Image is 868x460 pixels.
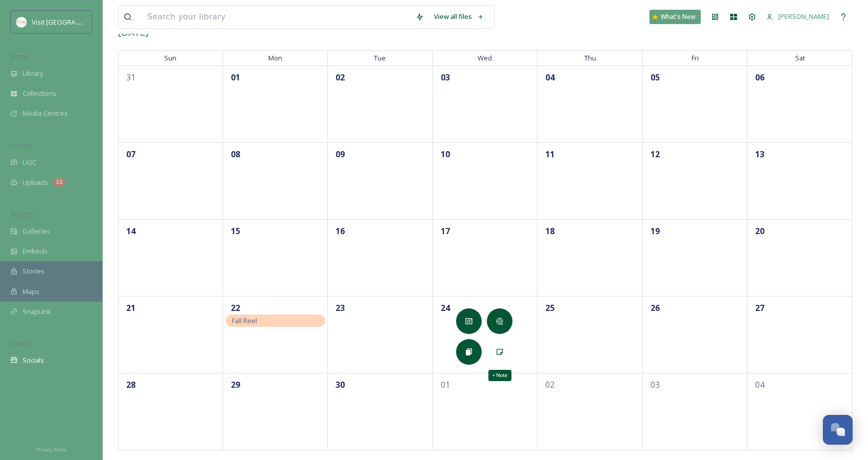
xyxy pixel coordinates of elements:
span: 22 [228,301,243,315]
span: 09 [333,147,347,161]
span: Thu [538,50,643,66]
span: Tue [328,50,433,66]
span: Fall Reel [232,316,257,325]
span: Uploads [23,178,48,187]
span: Collections [23,89,56,98]
span: Media Centres [23,109,68,118]
span: 04 [543,70,557,85]
span: 08 [228,147,243,161]
span: 04 [753,378,767,392]
span: WIDGETS [10,211,34,218]
span: 19 [648,224,662,238]
span: 27 [753,301,767,315]
span: 03 [648,378,662,392]
span: Galleries [23,226,50,236]
span: COLLECT [10,142,32,150]
span: 20 [753,224,767,238]
div: 12 [53,178,65,186]
span: Sun [118,50,223,66]
span: Library [23,69,43,78]
span: Wed [433,50,538,66]
span: 17 [438,224,452,238]
span: 26 [648,301,662,315]
img: images.png [16,17,27,27]
span: 30 [333,378,347,392]
a: Privacy Policy [36,443,66,455]
span: 02 [333,70,347,85]
span: UGC [23,158,36,168]
span: 21 [124,301,138,315]
span: 15 [228,224,243,238]
span: 24 [438,301,452,315]
span: 25 [543,301,557,315]
span: Socials [23,356,44,365]
span: Sat [747,50,853,66]
span: Visit [GEOGRAPHIC_DATA][PERSON_NAME] [32,17,162,27]
span: SOCIALS [10,340,31,347]
span: 05 [648,70,662,85]
span: Fri [643,50,748,66]
span: 16 [333,224,347,238]
span: 03 [438,70,452,85]
span: 12 [648,147,662,161]
span: 31 [124,70,138,85]
span: 01 [228,70,243,85]
span: Stories [23,266,45,276]
span: 07 [124,147,138,161]
span: [PERSON_NAME] [778,12,829,21]
span: 06 [753,70,767,85]
span: Mon [223,50,328,66]
a: [PERSON_NAME] [761,7,834,27]
span: Maps [23,287,40,297]
div: + Note [488,370,511,381]
span: 23 [333,301,347,315]
span: 02 [543,378,557,392]
span: 01 [438,378,452,392]
span: 18 [543,224,557,238]
span: 10 [438,147,452,161]
span: Privacy Policy [36,446,66,453]
span: 11 [543,147,557,161]
input: Search your library [142,6,410,28]
span: MEDIA [10,53,28,60]
span: 14 [124,224,138,238]
span: 28 [124,378,138,392]
span: 13 [753,147,767,161]
a: What's New [649,10,701,24]
span: Embeds [23,246,48,256]
span: 29 [228,378,243,392]
a: View all files [429,7,489,27]
span: SnapLink [23,307,51,317]
button: Open Chat [823,415,853,445]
